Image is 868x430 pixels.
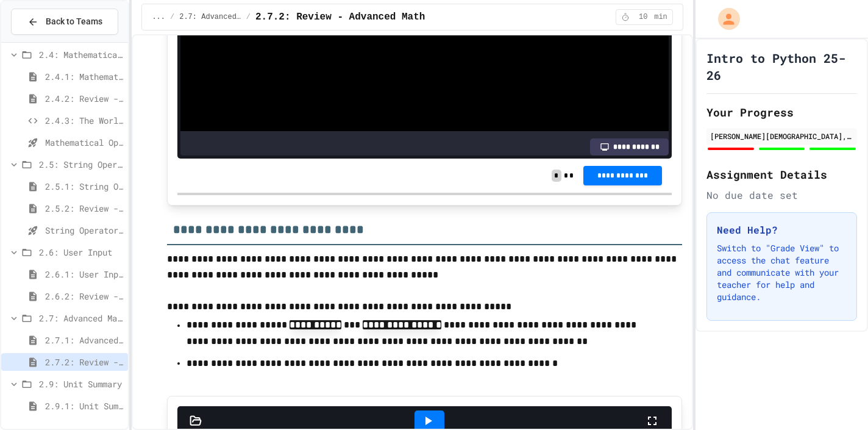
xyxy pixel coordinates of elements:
[246,12,251,22] span: /
[45,356,123,368] span: 2.7.2: Review - Advanced Math
[39,246,123,259] span: 2.6: User Input
[45,92,123,105] span: 2.4.2: Review - Mathematical Operators
[45,334,123,346] span: 2.7.1: Advanced Math
[39,312,123,324] span: 2.7: Advanced Math
[706,49,857,84] h1: Intro to Python 25-26
[45,70,123,83] span: 2.4.1: Mathematical Operators
[654,12,667,22] span: min
[45,114,123,127] span: 2.4.3: The World's Worst [PERSON_NAME] Market
[11,9,118,35] button: Back to Teams
[633,12,653,22] span: 10
[45,268,123,281] span: 2.6.1: User Input
[706,166,857,183] h2: Assignment Details
[39,48,123,61] span: 2.4: Mathematical Operators
[717,242,847,303] p: Switch to "Grade View" to access the chat feature and communicate with your teacher for help and ...
[45,136,123,149] span: Mathematical Operators - Quiz
[710,131,853,142] div: [PERSON_NAME][DEMOGRAPHIC_DATA], 6
[717,223,847,237] h3: Need Help?
[45,180,123,193] span: 2.5.1: String Operators
[45,290,123,303] span: 2.6.2: Review - User Input
[45,224,123,237] span: String Operators - Quiz
[705,5,743,33] div: My Account
[255,10,425,24] span: 2.7.2: Review - Advanced Math
[46,15,102,28] span: Back to Teams
[45,202,123,215] span: 2.5.2: Review - String Operators
[39,158,123,171] span: 2.5: String Operators
[170,12,174,22] span: /
[706,104,857,121] h2: Your Progress
[45,400,123,412] span: 2.9.1: Unit Summary
[152,12,165,22] span: ...
[706,188,857,202] div: No due date set
[179,12,241,22] span: 2.7: Advanced Math
[39,378,123,390] span: 2.9: Unit Summary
